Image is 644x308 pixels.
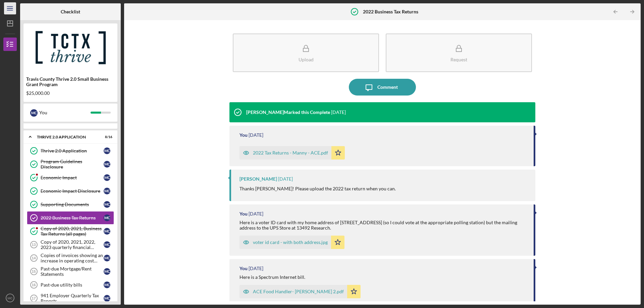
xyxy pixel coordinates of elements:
[239,211,248,217] div: You
[100,135,112,139] div: 8 / 16
[27,265,114,278] a: 15Past‐due Mortgage/Rent StatementsMC
[239,236,344,249] button: voter id card - with both address.jpg
[27,211,114,225] a: 2022 Business Tax ReturnsMC
[27,184,114,198] a: Economic Impact DisclosureMC
[239,176,277,182] div: [PERSON_NAME]
[104,295,110,302] div: M C
[41,226,104,237] div: Copy of 2020, 2021, Business Tax Returns (all pages)
[104,268,110,275] div: M C
[239,266,248,271] div: You
[26,90,115,96] div: $25,000.00
[253,289,344,294] div: ACE Food Handler- [PERSON_NAME] 2.pdf
[104,282,110,288] div: M C
[27,251,114,265] a: 14Copies of invoices showing an increase in operating cost since [DATE]MC
[239,220,527,231] div: Here is a voter ID card with my home address of [STREET_ADDRESS] (so I could vote at the appropri...
[27,198,114,211] a: Supporting DocumentsMC
[41,253,104,263] div: Copies of invoices showing an increase in operating cost since [DATE]
[104,147,110,154] div: M C
[239,285,361,298] button: ACE Food Handler- [PERSON_NAME] 2.pdf
[249,132,263,138] time: 2024-10-22 15:53
[249,266,263,271] time: 2024-10-21 22:10
[363,9,418,14] b: 2022 Business Tax Returns
[8,296,13,300] text: MC
[32,269,36,273] tspan: 15
[23,27,117,67] img: Product logo
[239,185,396,192] p: Thanks [PERSON_NAME]! Please upload the 2022 tax return when you can.
[61,9,80,14] b: Checklist
[27,278,114,292] a: 16Past‐due utility billsMC
[386,34,532,72] button: Request
[39,107,91,118] div: You
[299,57,314,62] div: Upload
[278,176,293,182] time: 2024-10-21 22:30
[239,274,305,280] div: Here is a Spectrum Internet bill.
[41,293,104,304] div: 941 Employer Quarterly Tax Reports
[104,255,110,261] div: M C
[32,243,36,247] tspan: 13
[104,214,110,221] div: M C
[233,34,379,72] button: Upload
[27,171,114,184] a: Economic ImpactMC
[104,174,110,181] div: M C
[253,240,328,245] div: voter id card - with both address.jpg
[32,256,36,260] tspan: 14
[27,158,114,171] a: Program Guidelines DisclosureMC
[41,282,104,288] div: Past‐due utility bills
[37,135,96,139] div: Thrive 2.0 Application
[41,175,104,180] div: Economic Impact
[104,201,110,208] div: M C
[249,211,263,217] time: 2024-10-21 22:12
[349,79,416,96] button: Comment
[27,144,114,158] a: Thrive 2.0 ApplicationMC
[104,228,110,235] div: M C
[27,238,114,251] a: 13Copy of 2020, 2021, 2022, 2023 quarterly financial statementsMC
[30,109,38,117] div: M C
[104,188,110,194] div: M C
[3,291,17,305] button: MC
[27,225,114,238] a: Copy of 2020, 2021, Business Tax Returns (all pages)MC
[253,150,328,156] div: 2022 Tax Returns - Manny - ACE.pdf
[239,146,345,160] button: 2022 Tax Returns - Manny - ACE.pdf
[41,159,104,170] div: Program Guidelines Disclosure
[377,79,398,96] div: Comment
[26,76,115,87] div: Travis County Thrive 2.0 Small Business Grant Program
[32,283,36,287] tspan: 16
[41,188,104,194] div: Economic Impact Disclosure
[41,239,104,250] div: Copy of 2020, 2021, 2022, 2023 quarterly financial statements
[104,241,110,248] div: M C
[450,57,467,62] div: Request
[32,296,36,300] tspan: 17
[41,148,104,153] div: Thrive 2.0 Application
[239,132,248,138] div: You
[41,266,104,277] div: Past‐due Mortgage/Rent Statements
[41,215,104,221] div: 2022 Business Tax Returns
[246,110,330,115] div: [PERSON_NAME] Marked this Complete
[331,110,346,115] time: 2024-10-23 18:03
[27,292,114,305] a: 17941 Employer Quarterly Tax ReportsMC
[41,202,104,207] div: Supporting Documents
[104,161,110,168] div: M C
